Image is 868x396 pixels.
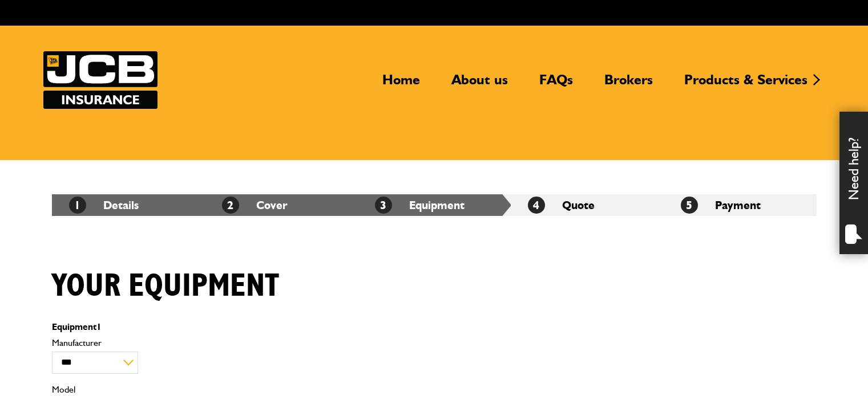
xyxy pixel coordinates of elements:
[443,71,516,97] a: About us
[676,71,816,97] a: Products & Services
[528,197,545,214] span: 4
[43,51,158,109] a: JCB Insurance Services
[358,194,511,216] li: Equipment
[52,385,556,394] label: Model
[839,112,868,254] div: Need help?
[511,194,664,216] li: Quote
[69,198,139,212] a: 1Details
[222,197,239,214] span: 2
[96,321,102,332] span: 1
[52,267,279,305] h1: Your equipment
[52,322,556,332] p: Equipment
[681,197,698,214] span: 5
[52,338,556,348] label: Manufacturer
[222,198,288,212] a: 2Cover
[531,71,582,97] a: FAQs
[664,194,817,216] li: Payment
[596,71,661,97] a: Brokers
[43,51,158,109] img: JCB Insurance Services logo
[69,197,86,214] span: 1
[374,71,429,97] a: Home
[375,197,392,214] span: 3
